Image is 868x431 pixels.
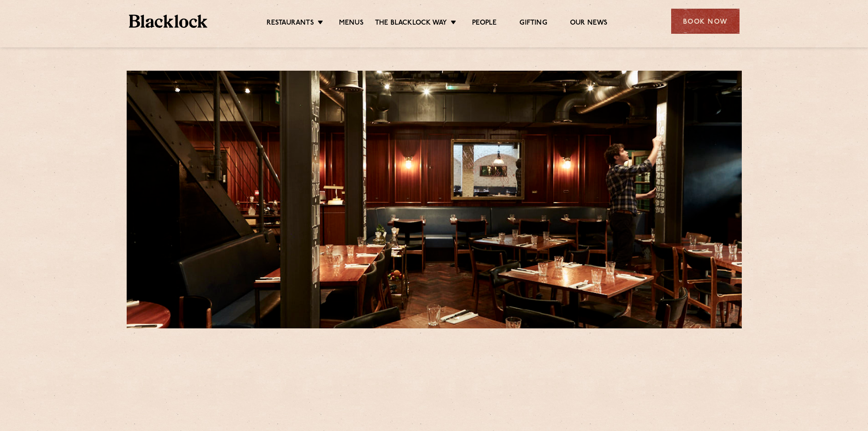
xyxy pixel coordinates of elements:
[519,19,547,29] a: Gifting
[339,19,364,29] a: Menus
[267,19,314,29] a: Restaurants
[129,15,208,28] img: BL_Textured_Logo-footer-cropped.svg
[671,9,740,34] div: Book Now
[375,19,447,29] a: The Blacklock Way
[472,19,497,29] a: People
[570,19,608,29] a: Our News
